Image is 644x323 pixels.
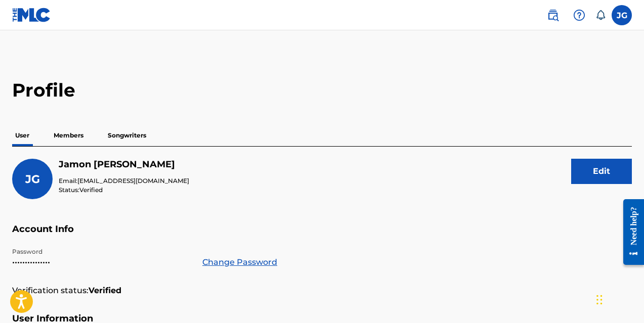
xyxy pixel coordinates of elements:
[12,8,51,22] img: MLC Logo
[59,186,189,195] p: Status:
[12,79,632,102] h2: Profile
[89,285,121,297] strong: Verified
[105,125,149,146] p: Songwriters
[612,5,632,25] div: User Menu
[77,177,189,184] span: [EMAIL_ADDRESS][DOMAIN_NAME]
[569,5,589,25] div: Help
[547,9,559,21] img: search
[12,247,190,256] p: Password
[596,285,603,315] div: Drag
[593,274,644,323] iframe: Chat Widget
[12,285,89,297] p: Verification status:
[573,9,585,21] img: help
[51,125,87,146] p: Members
[595,10,606,20] div: Notifications
[25,172,40,186] span: JG
[12,256,190,268] p: •••••••••••••••
[79,186,103,194] span: Verified
[59,176,189,186] p: Email:
[616,189,644,275] iframe: Resource Center
[571,159,632,184] button: Edit
[543,5,563,25] a: Public Search
[202,256,277,268] a: Change Password
[12,125,32,146] p: User
[59,159,189,170] h5: Jamon Garrett
[12,223,632,247] h5: Account Info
